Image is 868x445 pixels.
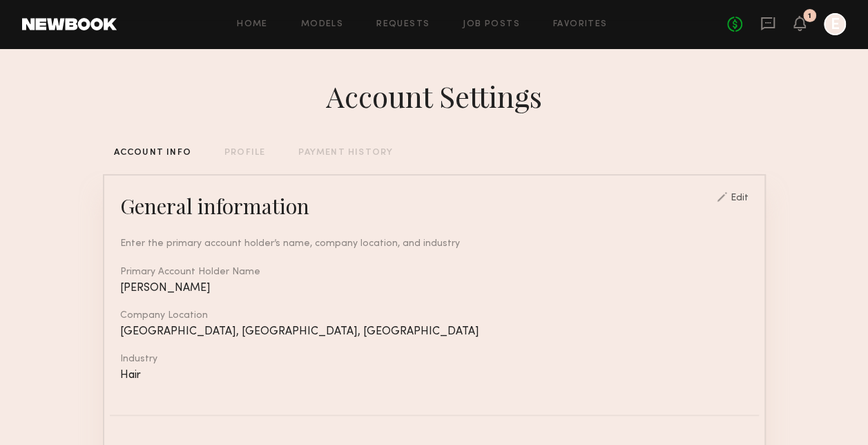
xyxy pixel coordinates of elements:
a: Home [237,20,268,29]
div: PROFILE [224,149,265,158]
div: [PERSON_NAME] [120,283,749,294]
div: Enter the primary account holder’s name, company location, and industry [120,236,749,251]
div: Company Location [120,311,749,321]
a: Job Posts [463,20,520,29]
div: Account Settings [326,77,542,115]
div: Edit [731,193,749,203]
a: Models [301,20,343,29]
div: [GEOGRAPHIC_DATA], [GEOGRAPHIC_DATA], [GEOGRAPHIC_DATA] [120,326,749,338]
div: General information [120,192,309,220]
a: Requests [376,20,430,29]
a: E [824,13,846,35]
div: 1 [808,12,811,20]
div: Industry [120,354,749,364]
div: ACCOUNT INFO [114,149,191,158]
div: PAYMENT HISTORY [298,149,393,158]
a: Favorites [553,20,608,29]
div: Primary Account Holder Name [120,267,749,277]
div: Hair [120,370,749,381]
